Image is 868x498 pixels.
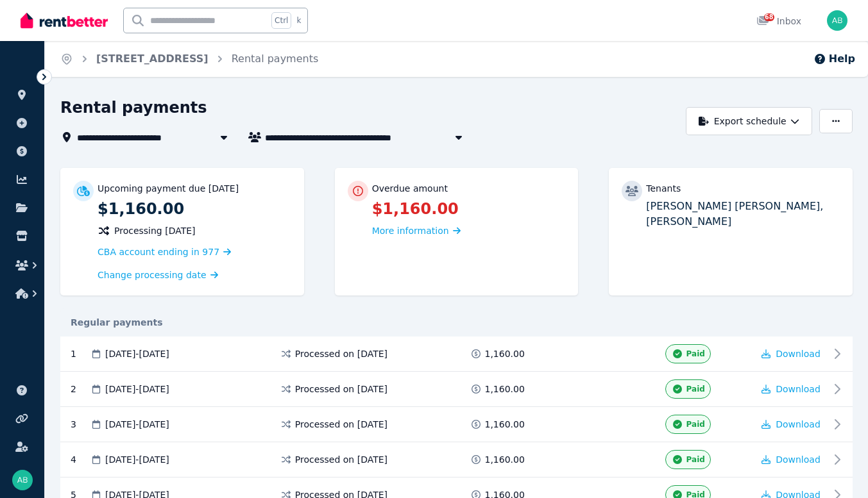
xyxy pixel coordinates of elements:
span: Paid [686,454,705,465]
span: 1,160.00 [485,453,525,466]
span: 1,160.00 [485,347,525,360]
span: k [296,15,301,26]
div: 1 [71,344,90,363]
a: [STREET_ADDRESS] [96,53,208,65]
span: Change processing date [98,269,207,281]
span: 1,160.00 [485,418,525,431]
span: More information [372,226,449,236]
span: Paid [686,419,705,429]
span: [DATE] - [DATE] [105,418,169,431]
iframe: Intercom live chat [824,454,855,485]
p: [PERSON_NAME] [PERSON_NAME], [PERSON_NAME] [646,199,840,229]
p: Upcoming payment due [DATE] [98,182,239,195]
span: Processed on [DATE] [295,347,387,360]
span: Download [776,454,821,465]
span: Download [776,384,821,394]
h1: Rental payments [60,97,207,118]
div: 3 [71,415,90,434]
span: 1,160.00 [485,383,525,395]
button: Download [762,453,821,466]
button: Download [762,383,821,395]
div: 4 [71,450,90,469]
button: Export schedule [686,107,812,135]
span: Ctrl [271,12,291,29]
div: Regular payments [60,316,853,329]
div: 2 [71,379,90,399]
nav: Breadcrumb [45,41,334,77]
p: Tenants [646,182,681,195]
span: 68 [764,13,774,21]
span: Download [776,419,821,429]
span: [DATE] - [DATE] [105,347,169,360]
img: Annette Bremen [12,470,33,490]
button: Download [762,418,821,431]
p: Overdue amount [372,182,448,195]
span: Download [776,349,821,359]
a: Rental payments [232,53,319,65]
button: Download [762,347,821,360]
span: Paid [686,384,705,394]
span: CBA account ending in 977 [98,247,219,257]
span: Processing [DATE] [114,224,196,237]
div: Inbox [756,15,801,28]
p: $1,160.00 [372,199,566,219]
span: Processed on [DATE] [295,418,387,431]
span: Processed on [DATE] [295,453,387,466]
p: $1,160.00 [98,199,291,219]
img: Annette Bremen [827,10,847,31]
img: RentBetter [21,11,108,30]
button: Help [813,51,855,67]
a: Change processing date [98,269,218,281]
span: Paid [686,349,705,359]
span: Processed on [DATE] [295,383,387,395]
span: [DATE] - [DATE] [105,383,169,395]
span: [DATE] - [DATE] [105,453,169,466]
